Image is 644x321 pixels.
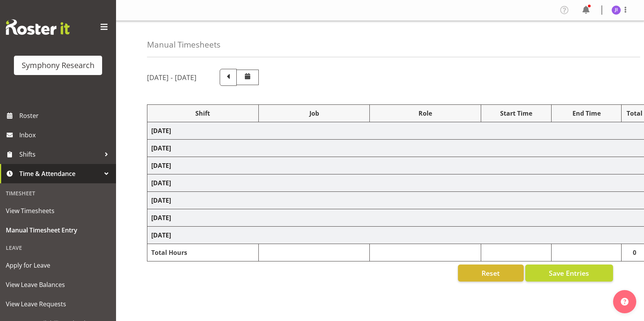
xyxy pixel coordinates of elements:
span: Save Entries [549,268,589,278]
span: Manual Timesheet Entry [6,224,110,236]
span: Reset [482,268,500,278]
button: Save Entries [525,265,613,282]
div: Leave [2,240,114,256]
div: Role [374,109,477,118]
span: Apply for Leave [6,260,110,271]
img: jonathan-isidoro5583.jpg [612,5,621,15]
h5: [DATE] - [DATE] [147,73,196,82]
img: Rosterit website logo [6,19,70,35]
button: Reset [458,265,524,282]
div: Shift [151,109,255,118]
a: View Leave Requests [2,294,114,314]
div: Symphony Research [22,60,94,71]
div: Timesheet [2,185,114,201]
span: Time & Attendance [19,168,101,179]
span: View Leave Requests [6,298,110,310]
span: Shifts [19,149,101,160]
div: Start Time [485,109,547,118]
a: View Timesheets [2,201,114,220]
td: Total Hours [147,244,259,261]
span: Inbox [19,129,112,141]
a: Manual Timesheet Entry [2,220,114,240]
a: Apply for Leave [2,256,114,275]
div: Total [625,109,643,118]
a: View Leave Balances [2,275,114,294]
h4: Manual Timesheets [147,40,220,49]
div: Job [263,109,366,118]
span: View Leave Balances [6,279,110,290]
span: View Timesheets [6,205,110,217]
img: help-xxl-2.png [621,298,629,306]
span: Roster [19,110,112,121]
div: End Time [555,109,618,118]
